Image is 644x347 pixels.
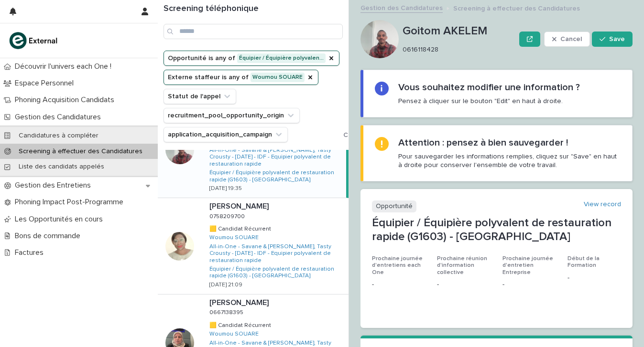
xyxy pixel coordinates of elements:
p: 🟨 Candidat Récurrent [209,320,273,329]
p: Liste des candidats appelés [11,163,112,171]
p: 0758209700 [209,211,247,220]
span: Prochaine journée d'entretiens each One [372,256,423,275]
p: 🟨 Candidat Récurrent [209,224,273,232]
button: recruitment_pool_opportunity_origin [164,108,300,123]
p: - [437,280,491,290]
p: - [502,280,556,290]
p: 0667138395 [209,307,245,316]
a: All-in-One - Savane & [PERSON_NAME], Tasty Crousty - [DATE] - IDF - Equipier polyvalent de restau... [209,243,345,264]
h1: Screening téléphonique [164,4,343,14]
h2: Attention : pensez à bien sauvegarder ! [398,137,568,148]
span: Début de la Formation [568,256,600,268]
p: Découvrir l'univers each One ! [11,62,119,71]
input: Search [164,24,343,39]
p: - [372,280,426,290]
button: Statut de l'appel [164,89,236,104]
button: application_acquisition_campaign [164,127,288,142]
p: Goitom AKELEM [403,24,515,38]
a: All-in-One - Savane & [PERSON_NAME], Tasty Crousty - [DATE] - IDF - Equipier polyvalent de restau... [209,147,342,168]
p: [DATE] 21:09 [209,282,242,288]
p: Factures [11,248,51,257]
button: Clear all filters [339,128,389,142]
p: [DATE] 19:35 [209,185,242,192]
p: Équipier / Équipière polyvalent de restauration rapide (G1603) - [GEOGRAPHIC_DATA] [372,216,621,244]
p: Pensez à cliquer sur le bouton "Edit" en haut à droite. [398,97,563,105]
span: Save [609,36,625,42]
a: [PERSON_NAME][PERSON_NAME] 07582097000758209700 🟨 Candidat Récurrent🟨 Candidat Récurrent Woumou S... [158,198,349,294]
a: Woumou SOUARE [209,234,259,241]
p: Gestion des Entretiens [11,181,98,190]
span: Cancel [560,36,582,42]
p: Espace Personnel [11,79,81,88]
button: Opportunité [164,51,339,66]
a: Gestion des Candidatures [360,2,443,13]
p: Screening à effectuer des Candidatures [11,147,150,156]
button: Externe staffeur [164,70,318,85]
button: Cancel [544,32,590,47]
p: Candidatures à compléter [11,132,106,140]
p: Opportunité [372,200,416,212]
span: Clear all filters [343,132,389,138]
p: Pour sauvegarder les informations remplies, cliquez sur "Save" en haut à droite pour conserver l'... [398,152,621,169]
span: Prochaine journée d'entretien Entreprise [502,256,553,275]
p: Screening à effectuer des Candidatures [453,2,580,13]
p: Phoning Impact Post-Programme [11,198,131,207]
p: Les Opportunités en cours [11,215,110,224]
p: Gestion des Candidatures [11,113,109,122]
p: Phoning Acquisition Candidats [11,95,122,105]
a: Woumou SOUARE [209,331,259,337]
span: Prochaine réunion d'information collective [437,256,487,275]
p: [PERSON_NAME] [209,200,271,211]
p: [PERSON_NAME] [209,296,271,307]
a: View record [584,200,621,209]
p: 0616118428 [403,46,512,54]
a: Équipier / Équipière polyvalent de restauration rapide (G1603) - [GEOGRAPHIC_DATA] [209,169,342,183]
h2: Vous souhaitez modifier une information ? [398,82,580,93]
a: Équipier / Équipière polyvalent de restauration rapide (G1603) - [GEOGRAPHIC_DATA] [209,266,345,280]
a: Goitom AKELEMGoitom AKELEM 06161184280616118428 🟨 Candidat Récurrent🟨 Candidat Récurrent Woumou S... [158,102,349,199]
button: Save [592,32,633,47]
img: bc51vvfgR2QLHU84CWIQ [8,31,60,50]
p: Bons de commande [11,231,88,241]
p: - [568,273,621,283]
